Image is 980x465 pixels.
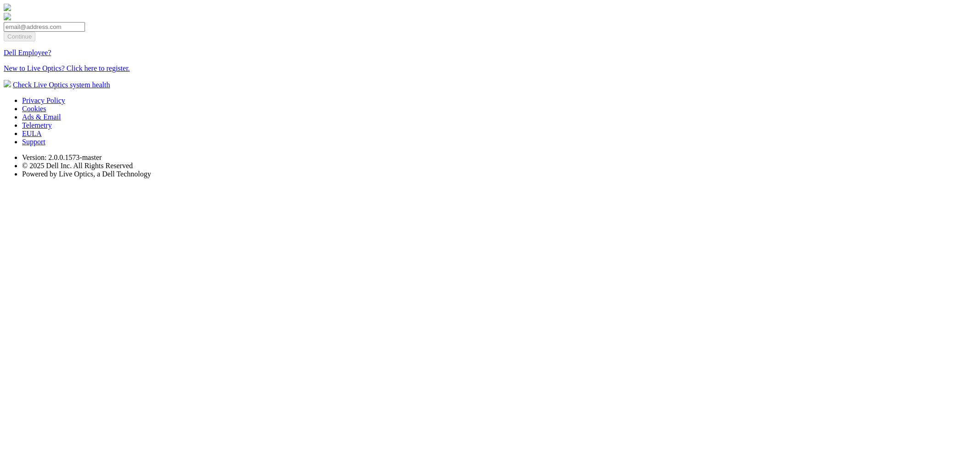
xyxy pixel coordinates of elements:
a: Privacy Policy [22,96,65,104]
img: liveoptics-word.svg [4,13,11,20]
li: Version: 2.0.0.1573-master [22,153,976,162]
img: status-check-icon.svg [4,80,11,87]
li: © 2025 Dell Inc. All Rights Reserved [22,162,976,170]
a: Ads & Email [22,113,61,121]
img: liveoptics-logo.svg [4,4,11,11]
li: Powered by Live Optics, a Dell Technology [22,170,976,178]
a: Dell Employee? [4,49,51,57]
a: Telemetry [22,121,52,129]
a: EULA [22,130,42,137]
a: New to Live Optics? Click here to register. [4,64,130,72]
a: Cookies [22,105,46,113]
input: Continue [4,32,35,41]
a: Check Live Optics system health [13,81,110,89]
input: email@address.com [4,22,85,32]
a: Support [22,138,45,146]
